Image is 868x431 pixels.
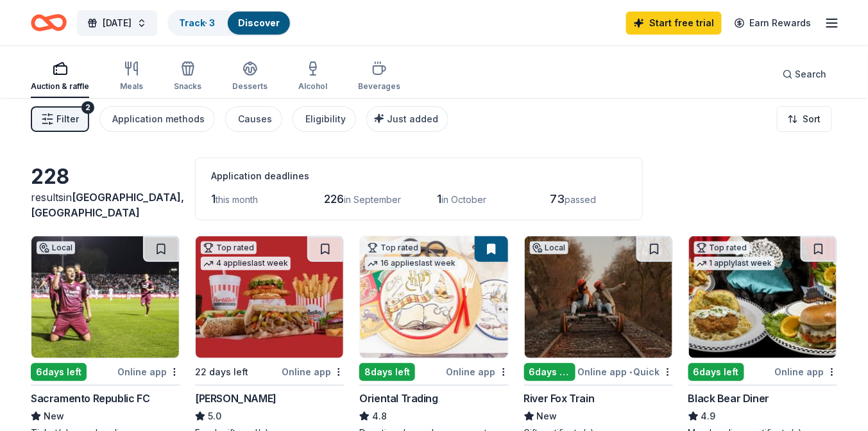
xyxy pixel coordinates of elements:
[298,56,327,98] button: Alcohol
[120,56,143,98] button: Meals
[201,241,257,254] div: Top rated
[31,191,184,219] span: [GEOGRAPHIC_DATA], [GEOGRAPHIC_DATA]
[31,363,87,381] div: 6 days left
[694,241,750,254] div: Top rated
[103,15,132,31] span: [DATE]
[31,8,67,38] a: Home
[324,192,344,206] span: 226
[31,236,179,358] img: Image for Sacramento Republic FC
[305,111,346,127] div: Eligibility
[525,236,672,358] img: Image for River Fox Train
[31,106,89,132] button: Filter2
[365,241,421,254] div: Top rated
[211,168,627,184] div: Application deadlines
[626,12,722,35] a: Start free trial
[537,409,557,424] span: New
[629,367,632,377] span: •
[167,10,291,36] button: Track· 3Discover
[437,192,441,206] span: 1
[56,111,79,127] span: Filter
[293,106,356,132] button: Eligibility
[777,106,832,132] button: Sort
[688,391,770,406] div: Black Bear Diner
[701,409,716,424] span: 4.9
[120,81,143,92] div: Meals
[37,241,75,254] div: Local
[31,164,180,190] div: 228
[31,190,180,220] div: results
[195,391,277,406] div: [PERSON_NAME]
[201,257,291,270] div: 4 applies last week
[775,364,837,380] div: Online app
[216,194,258,205] span: this month
[174,81,201,92] div: Snacks
[232,56,268,98] button: Desserts
[550,192,565,206] span: 73
[174,56,201,98] button: Snacks
[195,364,248,380] div: 22 days left
[238,111,272,127] div: Causes
[694,257,775,270] div: 1 apply last week
[238,17,280,28] a: Discover
[99,106,215,132] button: Application methods
[366,106,448,132] button: Just added
[232,81,268,92] div: Desserts
[344,194,401,205] span: in September
[796,67,827,82] span: Search
[358,56,400,98] button: Beverages
[524,391,595,406] div: River Fox Train
[578,364,673,380] div: Online app Quick
[81,101,94,114] div: 2
[112,111,205,127] div: Application methods
[31,56,89,98] button: Auction & raffle
[359,363,415,381] div: 8 days left
[727,12,819,35] a: Earn Rewards
[31,391,149,406] div: Sacramento Republic FC
[225,106,282,132] button: Causes
[298,81,327,92] div: Alcohol
[196,236,343,358] img: Image for Portillo's
[689,236,837,358] img: Image for Black Bear Diner
[565,194,596,205] span: passed
[365,257,458,270] div: 16 applies last week
[179,17,215,28] a: Track· 3
[282,364,344,380] div: Online app
[31,191,184,219] span: in
[359,391,438,406] div: Oriental Trading
[447,364,509,380] div: Online app
[358,81,400,92] div: Beverages
[211,192,216,206] span: 1
[117,364,180,380] div: Online app
[77,10,157,36] button: [DATE]
[44,409,64,424] span: New
[803,111,821,127] span: Sort
[387,113,438,124] span: Just added
[372,409,387,424] span: 4.8
[360,236,507,358] img: Image for Oriental Trading
[524,363,575,381] div: 6 days left
[530,241,568,254] div: Local
[688,363,744,381] div: 6 days left
[208,409,221,424] span: 5.0
[31,81,89,92] div: Auction & raffle
[441,194,486,205] span: in October
[772,61,837,87] button: Search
